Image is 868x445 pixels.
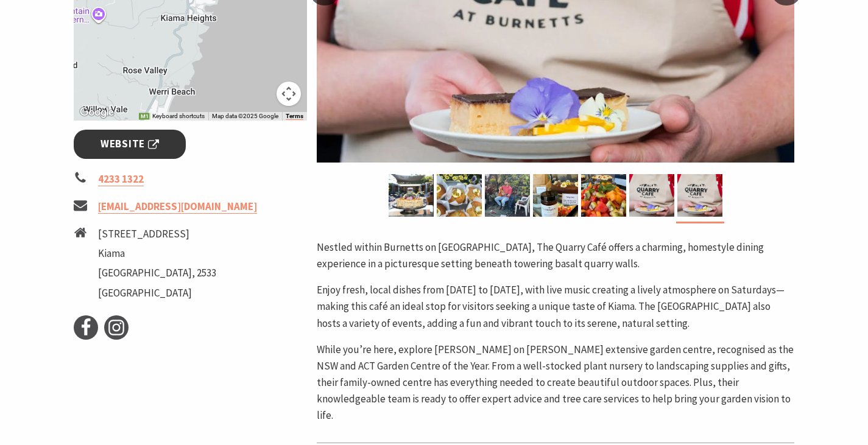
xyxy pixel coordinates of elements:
[98,265,216,281] li: [GEOGRAPHIC_DATA], 2533
[98,245,216,262] li: Kiama
[629,174,674,217] img: Quarry Cafe Food
[74,130,186,158] a: Website
[581,174,626,217] img: Fruit Salad
[77,105,117,121] img: Google
[98,172,144,186] a: 4233 1322
[437,174,482,217] img: Muffins
[152,112,205,121] button: Keyboard shortcuts
[98,226,216,242] li: [STREET_ADDRESS]
[212,113,278,119] span: Map data ©2025 Google
[533,174,578,217] img: Honey
[389,174,434,217] img: Cake
[98,285,216,301] li: [GEOGRAPHIC_DATA]
[77,105,117,121] a: Open this area in Google Maps (opens a new window)
[286,113,303,120] a: Terms (opens in new tab)
[277,82,301,106] button: Map camera controls
[101,136,159,152] span: Website
[485,174,530,217] img: Music
[677,174,722,217] img: Quarry Cafe Food
[317,342,794,424] p: While you’re here, explore [PERSON_NAME] on [PERSON_NAME] extensive garden centre, recognised as ...
[317,239,794,272] p: Nestled within Burnetts on [GEOGRAPHIC_DATA], The Quarry Café offers a charming, homestyle dining...
[98,200,257,214] a: [EMAIL_ADDRESS][DOMAIN_NAME]
[317,282,794,332] p: Enjoy fresh, local dishes from [DATE] to [DATE], with live music creating a lively atmosphere on ...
